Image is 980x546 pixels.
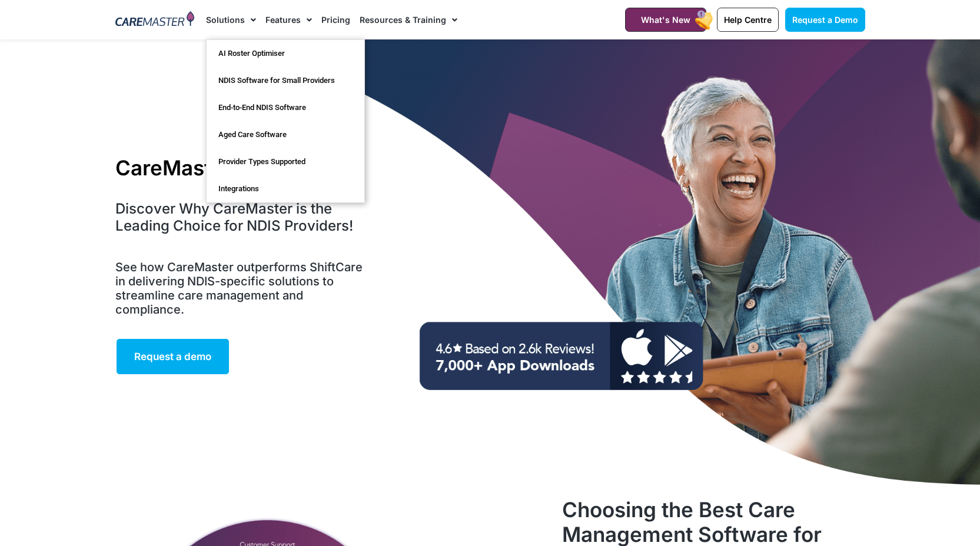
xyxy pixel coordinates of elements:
[207,40,364,67] a: AI Roster Optimiser
[792,15,858,25] span: Request a Demo
[207,175,364,202] a: Integrations
[641,15,690,25] span: What's New
[115,11,195,29] img: CareMaster Logo
[717,8,779,32] a: Help Centre
[115,201,370,235] h4: Discover Why CareMaster is the Leading Choice for NDIS Providers!
[207,148,364,175] a: Provider Types Supported
[207,67,364,94] a: NDIS Software for Small Providers
[134,351,211,362] span: Request a demo
[207,121,364,148] a: Aged Care Software
[206,39,365,203] ul: Solutions
[115,338,230,375] a: Request a demo
[724,15,772,25] span: Help Centre
[115,260,370,317] h5: See how CareMaster outperforms ShiftCare in delivering NDIS-specific solutions to streamline care...
[207,94,364,121] a: End-to-End NDIS Software
[785,8,865,32] a: Request a Demo
[115,155,370,180] h1: CareMaster vs. ShiftCare
[625,8,706,32] a: What's New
